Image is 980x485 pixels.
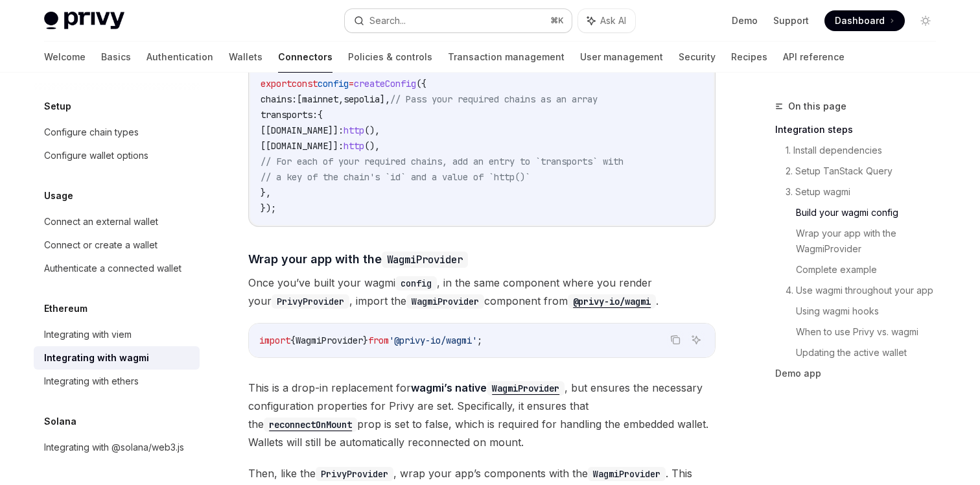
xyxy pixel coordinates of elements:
span: ; [477,335,482,346]
span: }); [261,202,276,214]
span: export [261,78,292,89]
h5: Solana [44,414,76,429]
span: from [368,335,389,346]
a: Wallets [229,41,262,73]
a: Dashboard [824,10,905,31]
div: Integrating with wagmi [44,350,149,366]
span: [[DOMAIN_NAME]]: [261,140,344,152]
a: reconnectOnMount [264,418,357,431]
a: Policies & controls [348,41,432,73]
button: Ask AI [578,9,635,32]
span: sepolia [344,93,380,105]
a: Transaction management [448,41,565,73]
a: Using wagmi hooks [796,301,946,322]
div: Configure wallet options [44,148,148,163]
div: Connect an external wallet [44,214,158,230]
span: ⌘ K [550,16,564,26]
a: Security [679,41,716,73]
button: Copy the contents from the code block [667,331,684,348]
a: 4. Use wagmi throughout your app [786,280,946,301]
span: const [292,78,318,89]
a: API reference [783,41,845,73]
span: Dashboard [835,14,885,27]
div: Integrating with ethers [44,373,139,389]
a: Integrating with wagmi [34,346,200,370]
a: Wrap your app with the WagmiProvider [796,223,946,259]
span: Wrap your app with the [248,250,468,268]
span: http [344,140,364,152]
span: , [338,93,344,105]
span: import [259,335,290,346]
a: 2. Setup TanStack Query [786,161,946,182]
button: Search...⌘K [345,9,572,32]
a: Configure chain types [34,121,200,144]
span: { [290,335,296,346]
a: Integrating with viem [34,323,200,346]
a: Updating the active wallet [796,342,946,363]
span: (), [364,124,380,136]
a: Integrating with @solana/web3.js [34,436,200,459]
code: config [395,276,437,290]
a: wagmi’s nativeWagmiProvider [411,381,565,394]
span: transports: [261,109,318,121]
span: mainnet [302,93,338,105]
code: WagmiProvider [588,467,666,481]
span: ], [380,93,390,105]
span: Ask AI [600,14,626,27]
span: // a key of the chain's `id` and a value of `http()` [261,171,530,183]
a: When to use Privy vs. wagmi [796,322,946,342]
a: Authentication [146,41,213,73]
span: // Pass your required chains as an array [390,93,598,105]
code: @privy-io/wagmi [568,294,656,309]
a: 1. Install dependencies [786,140,946,161]
code: PrivyProvider [316,467,393,481]
div: Integrating with @solana/web3.js [44,440,184,455]
h5: Usage [44,188,73,204]
a: Authenticate a connected wallet [34,257,200,280]
span: http [344,124,364,136]
span: [[DOMAIN_NAME]]: [261,124,344,136]
span: '@privy-io/wagmi' [389,335,477,346]
span: Once you’ve built your wagmi , in the same component where you render your , import the component... [248,274,716,310]
a: Integration steps [775,119,946,140]
code: reconnectOnMount [264,418,357,432]
code: PrivyProvider [272,294,349,309]
img: light logo [44,12,124,30]
a: User management [580,41,663,73]
a: 3. Setup wagmi [786,182,946,202]
a: Connect an external wallet [34,210,200,233]
code: WagmiProvider [406,294,484,309]
h5: Setup [44,99,71,114]
code: WagmiProvider [382,252,468,268]
span: = [349,78,354,89]
a: Support [773,14,809,27]
span: // For each of your required chains, add an entry to `transports` with [261,156,624,167]
span: config [318,78,349,89]
div: Authenticate a connected wallet [44,261,181,276]
a: Complete example [796,259,946,280]
a: Demo app [775,363,946,384]
div: Connect or create a wallet [44,237,157,253]
a: Welcome [44,41,86,73]
a: Connect or create a wallet [34,233,200,257]
div: Configure chain types [44,124,139,140]
button: Ask AI [688,331,705,348]
span: chains: [261,93,297,105]
span: { [318,109,323,121]
span: } [363,335,368,346]
button: Toggle dark mode [915,10,936,31]
div: Integrating with viem [44,327,132,342]
span: (), [364,140,380,152]
span: ({ [416,78,426,89]
a: Connectors [278,41,332,73]
span: On this page [788,99,846,114]
code: WagmiProvider [487,381,565,396]
span: WagmiProvider [296,335,363,346]
a: @privy-io/wagmi [568,294,656,307]
a: Integrating with ethers [34,370,200,393]
h5: Ethereum [44,301,87,316]
span: }, [261,187,271,198]
a: Configure wallet options [34,144,200,167]
div: Search... [369,13,406,29]
a: Demo [732,14,758,27]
